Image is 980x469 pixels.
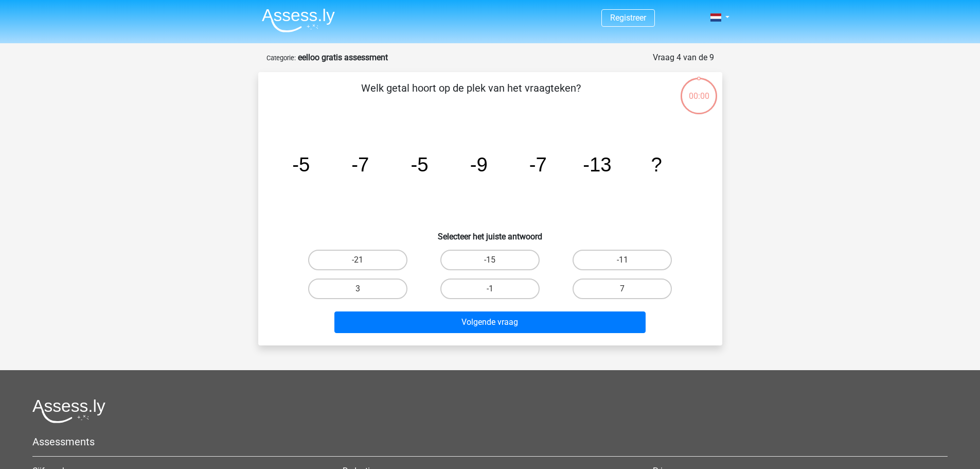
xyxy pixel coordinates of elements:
h6: Selecteer het juiste antwoord [275,223,706,241]
div: Vraag 4 van de 9 [653,51,714,64]
label: -21 [308,250,407,270]
label: -11 [573,250,672,270]
img: Assessly [262,8,335,32]
h5: Assessments [32,436,948,448]
button: Volgende vraag [334,311,646,333]
label: 3 [308,279,407,299]
label: -15 [440,250,540,270]
p: Welk getal hoort op de plek van het vraagteken? [275,80,667,111]
tspan: -7 [529,153,546,176]
img: Assessly logo [32,399,105,423]
small: Categorie: [266,54,296,62]
tspan: ? [651,153,662,176]
tspan: -5 [411,153,428,176]
a: Registreer [610,13,646,23]
tspan: -7 [351,153,369,176]
div: 00:00 [680,77,718,102]
label: -1 [440,279,540,299]
tspan: -9 [470,153,487,176]
tspan: -13 [583,153,611,176]
tspan: -5 [292,153,310,176]
label: 7 [573,279,672,299]
strong: eelloo gratis assessment [298,53,388,62]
